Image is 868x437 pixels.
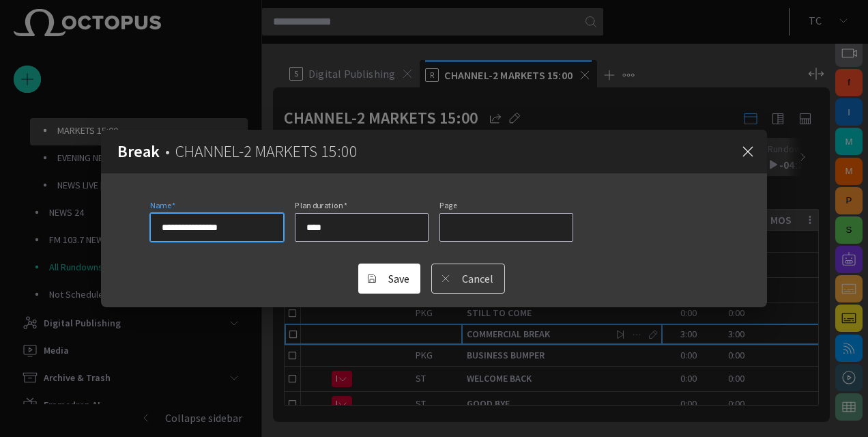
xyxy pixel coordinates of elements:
label: Name [150,199,176,211]
button: Cancel [431,264,505,294]
div: Break [101,130,767,307]
h3: • [165,142,170,161]
label: Plan duration [295,199,347,211]
button: Save [358,264,420,294]
h2: Break [117,142,160,161]
h3: CHANNEL-2 MARKETS 15:00 [175,142,358,161]
div: Break [101,130,767,173]
label: Page [439,199,457,211]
